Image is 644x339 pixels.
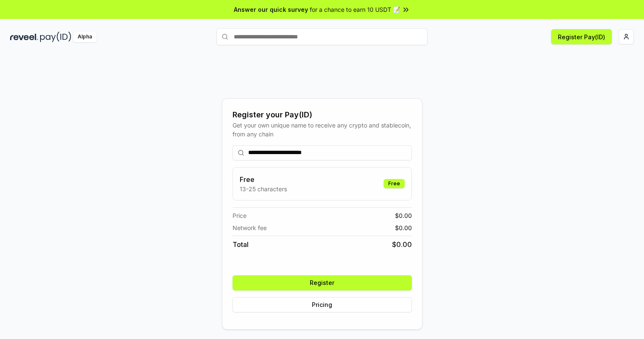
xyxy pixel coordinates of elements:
[233,275,412,290] button: Register
[233,223,267,232] span: Network fee
[392,239,412,250] span: $ 0.00
[395,211,412,220] span: $ 0.00
[40,32,71,42] img: pay_id
[233,297,412,312] button: Pricing
[233,109,412,121] div: Register your Pay(ID)
[233,121,412,138] div: Get your own unique name to receive any crypto and stablecoin, from any chain
[233,239,249,250] span: Total
[240,184,287,193] p: 13-25 characters
[234,5,308,14] span: Answer our quick survey
[233,211,246,220] span: Price
[551,29,612,44] button: Register Pay(ID)
[240,174,287,184] h3: Free
[310,5,400,14] span: for a chance to earn 10 USDT 📝
[384,179,405,188] div: Free
[395,223,412,232] span: $ 0.00
[10,32,38,42] img: reveel_dark
[73,32,97,42] div: Alpha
